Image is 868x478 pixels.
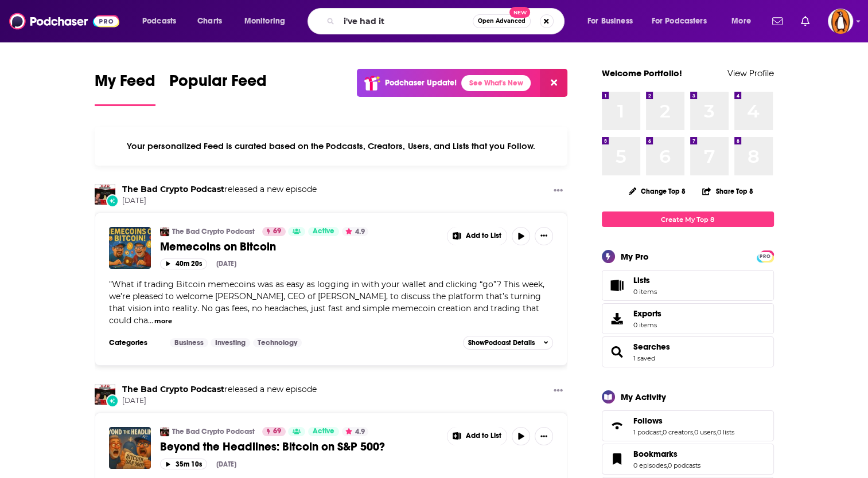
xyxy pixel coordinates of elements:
[633,461,667,469] a: 0 episodes
[633,342,670,352] span: Searches
[633,275,650,285] span: Lists
[621,391,666,402] div: My Activity
[160,427,169,436] img: The Bad Crypto Podcast
[385,78,457,88] p: Podchaser Update!
[216,460,236,468] div: [DATE]
[216,260,236,268] div: [DATE]
[190,12,229,30] a: Charts
[447,227,507,245] button: Show More Button
[579,12,647,30] button: open menu
[606,277,629,293] span: Lists
[535,227,553,245] button: Show More Button
[308,227,339,236] a: Active
[160,240,439,254] a: Memecoins on Bitcoin
[633,288,657,296] span: 0 items
[463,336,554,350] button: ShowPodcast Details
[587,13,633,29] span: For Business
[694,428,716,436] a: 0 users
[9,10,119,32] a: Podchaser - Follow, Share and Rate Podcasts
[122,384,317,395] h3: released a new episode
[154,316,172,326] button: more
[160,440,439,454] a: Beyond the Headlines: Bitcoin on S&P 500?
[318,8,575,34] div: Search podcasts, credits, & more...
[109,338,161,347] h3: Categories
[549,184,567,198] button: Show More Button
[262,227,286,236] a: 69
[308,427,339,436] a: Active
[160,258,207,269] button: 40m 20s
[106,194,119,207] div: New Episode
[253,338,302,347] a: Technology
[633,416,734,426] a: Follows
[602,270,774,301] a: Lists
[606,311,629,327] span: Exports
[621,251,649,262] div: My Pro
[702,180,753,202] button: Share Top 8
[160,459,207,469] button: 35m 10s
[633,449,678,459] span: Bookmarks
[633,354,655,362] a: 1 saved
[549,384,567,398] button: Show More Button
[122,384,224,394] a: The Bad Crypto Podcast
[606,451,629,467] a: Bookmarks
[148,315,153,326] span: ...
[160,440,385,454] span: Beyond the Headlines: Bitcoin on S&P 500?
[727,68,774,79] a: View Profile
[644,12,723,30] button: open menu
[262,427,286,436] a: 69
[172,427,255,436] a: The Bad Crypto Podcast
[236,12,300,30] button: open menu
[95,127,568,166] div: Your personalized Feed is curated based on the Podcasts, Creators, Users, and Lists that you Follow.
[652,13,707,29] span: For Podcasters
[731,13,751,29] span: More
[109,227,151,269] img: Memecoins on Bitcoin
[602,410,774,441] span: Follows
[273,426,281,437] span: 69
[633,308,661,319] span: Exports
[109,427,151,469] img: Beyond the Headlines: Bitcoin on S&P 500?
[211,338,250,347] a: Investing
[122,184,224,194] a: The Bad Crypto Podcast
[602,444,774,475] span: Bookmarks
[633,428,661,436] a: 1 podcast
[602,303,774,334] a: Exports
[606,418,629,434] a: Follows
[622,184,693,198] button: Change Top 8
[122,196,317,206] span: [DATE]
[447,427,507,445] button: Show More Button
[633,416,663,426] span: Follows
[197,13,222,29] span: Charts
[342,227,368,236] button: 4.9
[602,336,774,367] span: Searches
[633,275,657,285] span: Lists
[466,232,501,240] span: Add to List
[461,75,531,91] a: See What's New
[717,428,734,436] a: 0 lists
[95,184,115,205] a: The Bad Crypto Podcast
[244,13,285,29] span: Monitoring
[663,428,693,436] a: 0 creators
[667,461,668,469] span: ,
[723,12,765,30] button: open menu
[468,339,535,347] span: Show Podcast Details
[693,428,694,436] span: ,
[661,428,663,436] span: ,
[633,321,661,329] span: 0 items
[768,11,787,31] a: Show notifications dropdown
[602,211,774,227] a: Create My Top 8
[313,426,334,437] span: Active
[342,427,368,436] button: 4.9
[95,384,115,405] img: The Bad Crypto Podcast
[134,12,191,30] button: open menu
[473,14,531,28] button: Open AdvancedNew
[602,68,682,79] a: Welcome Portfolio!
[160,227,169,236] img: The Bad Crypto Podcast
[169,71,267,97] span: Popular Feed
[716,428,717,436] span: ,
[109,279,544,326] span: What if trading Bitcoin memecoins was as easy as logging in with your wallet and clicking “go”? T...
[828,9,853,34] button: Show profile menu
